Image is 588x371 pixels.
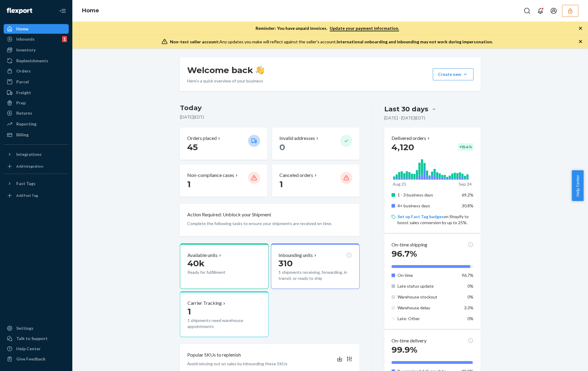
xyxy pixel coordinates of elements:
div: Any updates you make will reflect against the seller's account. [170,39,493,45]
button: Fast Tags [4,179,69,188]
a: Prep [4,98,69,108]
p: Popular SKUs to replenish [187,351,241,358]
a: Parcel [4,77,69,87]
p: Aug 25 [393,181,406,187]
div: Talk to Support [16,335,48,342]
p: Canceled orders [279,172,313,179]
p: Here’s a quick overview of your business [187,78,264,84]
span: 30.8% [462,203,473,208]
span: 40k [187,258,205,268]
p: On-time shipping [391,241,427,248]
span: 0% [467,316,473,321]
a: Add Fast Tag [4,191,69,200]
button: Close Navigation [57,5,69,17]
a: Update your payment information. [330,26,399,31]
span: 0% [467,294,473,299]
div: Add Fast Tag [16,193,38,198]
div: Add Integration [16,164,43,169]
span: 96.7% [391,249,417,259]
span: 4,120 [391,142,414,152]
p: On-time delivery [391,337,426,344]
span: 1 [187,306,191,317]
button: Invalid addresses 0 [272,128,360,160]
p: Ready for fulfillment [187,269,243,275]
p: on Shopify to boost sales conversion by up to 25%. [398,214,473,226]
p: Non-compliance cases [187,172,234,179]
div: Home [16,26,28,32]
a: Home [82,7,99,14]
a: Freight [4,88,69,97]
button: Create new [433,68,473,80]
p: Carrier Tracking [187,300,222,307]
iframe: Opens a widget where you can chat to one of our agents [549,353,582,368]
p: 1 - 3 business days [398,192,457,198]
div: Replenishments [16,58,48,64]
div: Inventory [16,47,36,53]
a: Set up Fast Tag badges [398,214,444,219]
span: 310 [278,258,293,268]
a: Inbounds1 [4,34,69,44]
p: Sep 24 [459,181,472,187]
button: Delivered orders [391,135,431,142]
button: Non-compliance cases 1 [180,165,267,197]
button: Help Center [572,170,583,201]
div: Prep [16,100,26,106]
div: Integrations [16,151,42,157]
button: Open account menu [548,5,560,17]
a: Settings [4,323,69,333]
span: 1 [187,179,191,189]
p: Late status update [398,283,457,289]
p: 1 shipments receiving, forwarding, in transit, or ready to ship [278,269,352,281]
a: Help Center [4,344,69,354]
a: Billing [4,130,69,140]
div: Orders [16,68,31,74]
div: 1 [62,36,67,42]
span: 1 [279,179,283,189]
button: Open notifications [534,5,546,17]
a: Replenishments [4,56,69,66]
ol: breadcrumbs [77,2,104,20]
p: Invalid addresses [279,135,315,142]
p: Warehouse delay [398,305,457,311]
a: Add Integration [4,162,69,171]
button: Available units40kReady for fulfillment [180,243,269,289]
span: International onboarding and inbounding may not work during impersonation. [337,39,493,44]
p: Avoid missing out on sales by inbounding these SKUs [187,361,288,367]
span: 96.7% [462,273,473,278]
a: Reporting [4,119,69,129]
div: Help Center [16,346,41,352]
button: Carrier Tracking11 shipments need warehouse appointments [180,291,269,337]
span: 3.3% [464,305,473,310]
button: Give Feedback [4,354,69,364]
div: Last 30 days [384,104,428,114]
div: Fast Tags [16,181,36,187]
div: Parcel [16,79,29,85]
div: Settings [16,325,33,331]
p: Complete the following tasks to ensure your shipments are received on time. [187,221,353,227]
span: 69.2% [462,192,473,197]
button: Orders placed 45 [180,128,267,160]
a: Returns [4,108,69,118]
span: Non-test seller account: [170,39,219,44]
button: Open Search Box [521,5,533,17]
p: On time [398,272,457,278]
span: 0% [467,283,473,289]
div: Returns [16,110,32,116]
div: Billing [16,132,29,138]
p: Orders placed [187,135,217,142]
p: 4+ business days [398,203,457,209]
a: Home [4,24,69,34]
span: 0 [279,142,285,152]
button: Integrations [4,150,69,159]
div: Inbounds [16,36,35,42]
p: Available units [187,252,218,259]
button: Talk to Support [4,334,69,343]
h1: Welcome back [187,65,264,76]
p: Late: Other [398,316,457,322]
span: 99.9% [391,345,417,355]
p: Inbounding units [278,252,313,259]
p: Warehouse stockout [398,294,457,300]
button: Inbounding units3101 shipments receiving, forwarding, in transit, or ready to ship [271,243,360,289]
h3: Today [180,103,360,113]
